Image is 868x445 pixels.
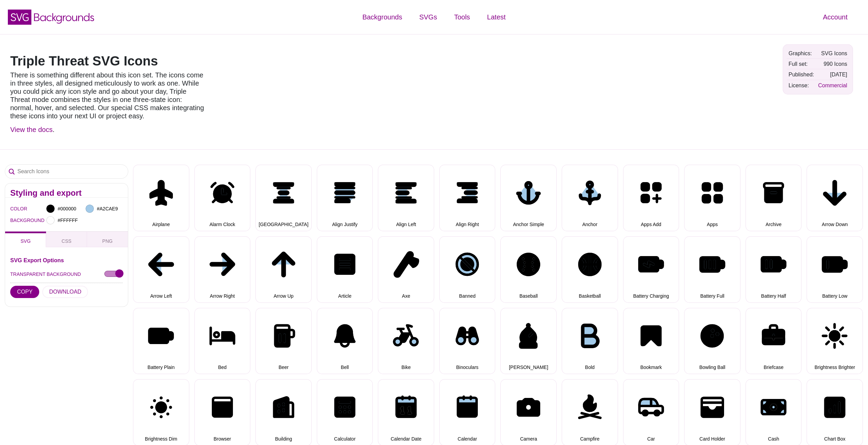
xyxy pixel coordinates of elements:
[787,48,816,58] td: Graphics:
[10,55,205,68] h1: Triple Threat SVG Icons
[807,308,863,374] button: Brightness Brighter
[807,165,863,231] button: Arrow Down
[623,236,679,303] button: Battery Charging
[255,236,312,303] button: Arrow Up
[445,7,479,27] a: Tools
[378,165,434,231] button: Align Left
[787,80,816,90] td: License:
[10,204,19,213] label: COLOR
[133,236,189,303] button: Arrow Left
[818,83,847,88] a: Commercial
[10,286,39,298] button: COPY
[62,238,72,244] span: CSS
[439,236,496,303] button: Banned
[746,165,802,231] button: Archive
[439,308,496,374] button: Binoculars
[378,236,434,303] button: Axe
[317,165,373,231] button: Align Justify
[42,286,88,298] button: DOWNLOAD
[10,270,81,279] label: TRANSPARENT BACKGROUND
[194,308,251,374] button: Bed
[746,236,802,303] button: Battery Half
[102,238,113,244] span: PNG
[354,7,411,27] a: Backgrounds
[10,126,53,133] a: View the docs
[87,232,128,247] button: PNG
[10,216,19,225] label: BACKGROUND
[807,236,863,303] button: Battery Low
[816,59,849,69] td: 990 Icons
[816,70,849,79] td: [DATE]
[500,308,557,374] button: [PERSON_NAME]
[562,236,618,303] button: Basketball
[684,308,740,374] button: Bowling Ball
[411,7,445,27] a: SVGs
[562,165,618,231] button: Anchor
[10,190,123,196] h2: Styling and export
[255,308,312,374] button: Beer
[814,7,856,27] a: Account
[787,59,816,69] td: Full set:
[746,308,802,374] button: Briefcase
[317,236,373,303] button: Article
[194,236,251,303] button: Arrow Right
[255,165,312,231] button: [GEOGRAPHIC_DATA]
[378,308,434,374] button: Bike
[623,165,679,231] button: Apps Add
[194,165,251,231] button: Alarm Clock
[5,165,128,178] input: Search Icons
[684,236,740,303] button: Battery Full
[10,125,205,134] p: .
[562,308,618,374] button: Bold
[133,308,189,374] button: Battery Plain
[133,165,189,231] button: Airplane
[787,70,816,79] td: Published:
[479,7,514,27] a: Latest
[317,308,373,374] button: Bell
[46,232,87,247] button: CSS
[10,257,123,263] h3: SVG Export Options
[10,71,205,120] p: There is something different about this icon set. The icons come in three styles, all designed me...
[684,165,740,231] button: Apps
[816,48,849,58] td: SVG Icons
[500,236,557,303] button: Baseball
[500,165,557,231] button: Anchor Simple
[623,308,679,374] button: Bookmark
[439,165,496,231] button: Align Right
